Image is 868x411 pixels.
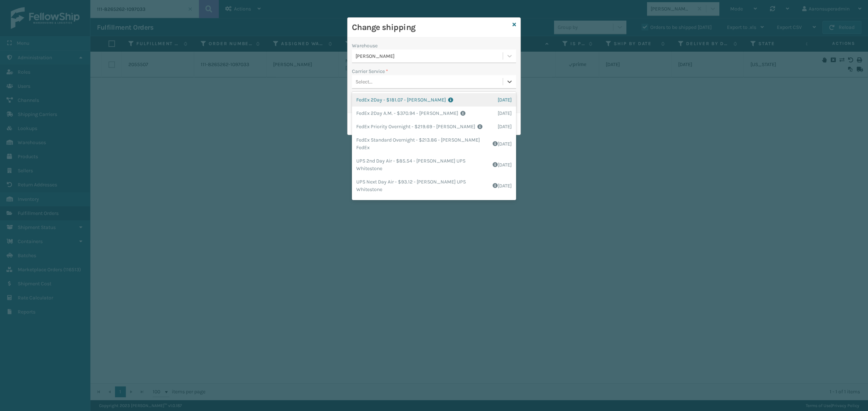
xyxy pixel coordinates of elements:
div: FedEx 2Day A.M. - $370.94 - [PERSON_NAME] [352,107,516,120]
h3: Change shipping [352,22,510,33]
div: UPS Next Day Air Saver - $89.32 - [PERSON_NAME] UPS Whitestone [352,196,516,217]
span: [DATE] [498,123,512,130]
div: FedEx 2Day - $181.07 - [PERSON_NAME] [352,93,516,107]
div: UPS 2nd Day Air - $85.54 - [PERSON_NAME] UPS Whitestone [352,154,516,175]
label: Warehouse [352,42,378,49]
div: Select... [356,78,373,86]
div: UPS Next Day Air - $93.12 - [PERSON_NAME] UPS Whitestone [352,175,516,196]
span: [DATE] [498,109,512,117]
label: Carrier Service [352,68,388,75]
div: [PERSON_NAME] [356,52,503,60]
span: [DATE] [498,182,512,190]
div: FedEx Priority Overnight - $219.69 - [PERSON_NAME] [352,120,516,133]
span: [DATE] [498,161,512,169]
div: FedEx Standard Overnight - $213.86 - [PERSON_NAME] FedEx [352,133,516,154]
span: [DATE] [498,140,512,148]
span: [DATE] [498,96,512,104]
